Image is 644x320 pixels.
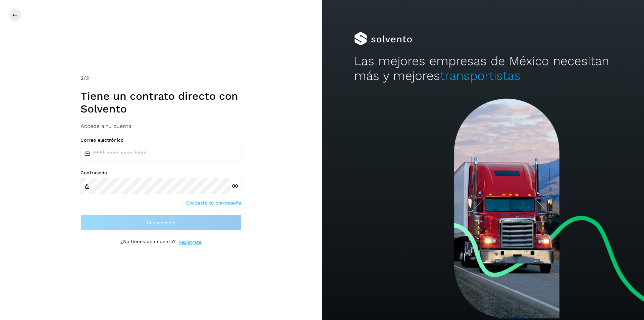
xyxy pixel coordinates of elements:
span: 2 [80,75,84,81]
span: Inicia sesión [147,220,175,225]
a: Olvidaste tu contraseña [186,199,241,207]
h2: Las mejores empresas de México necesitan más y mejores [354,54,612,84]
button: Inicia sesión [80,215,241,231]
h1: Tiene un contrato directo con Solvento [80,90,241,116]
label: Contraseña [80,170,241,176]
label: Correo electrónico [80,137,241,143]
a: Regístrate [178,239,202,246]
div: /2 [80,74,241,82]
p: ¿No tienes una cuenta? [120,239,176,246]
span: transportistas [440,68,521,83]
h3: Accede a tu cuenta [80,123,241,129]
